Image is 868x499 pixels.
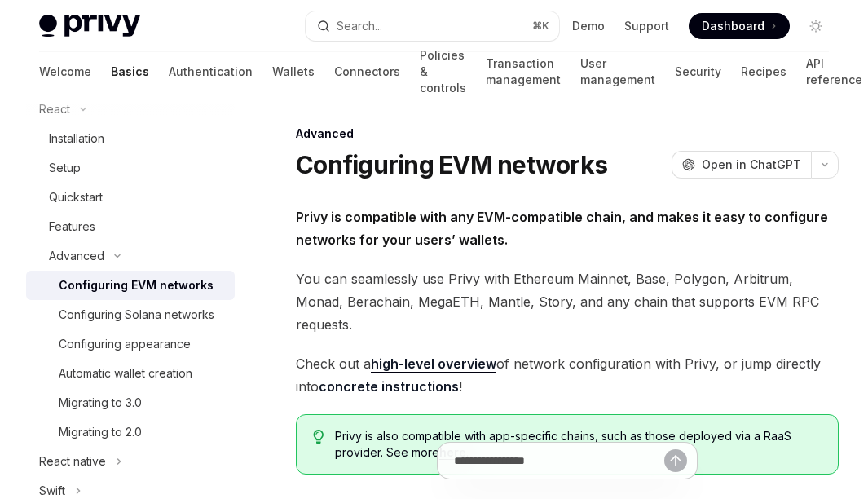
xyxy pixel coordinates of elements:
[296,126,839,142] div: Advanced
[59,364,192,383] div: Automatic wallet creation
[111,52,149,91] a: Basics
[532,20,549,33] span: ⌘ K
[26,388,235,417] a: Migrating to 3.0
[337,16,382,36] div: Search...
[702,157,801,173] span: Open in ChatGPT
[335,428,822,461] span: Privy is also compatible with app-specific chains, such as those deployed via a RaaS provider. Se...
[624,18,669,34] a: Support
[26,271,235,300] a: Configuring EVM networks
[26,300,235,329] a: Configuring Solana networks
[26,183,235,212] a: Quickstart
[26,417,235,447] a: Migrating to 2.0
[296,209,828,248] strong: Privy is compatible with any EVM-compatible chain, and makes it easy to configure networks for yo...
[49,158,81,178] div: Setup
[26,124,235,153] a: Installation
[296,352,839,398] span: Check out a of network configuration with Privy, or jump directly into !
[59,334,191,354] div: Configuring appearance
[49,246,104,266] div: Advanced
[26,329,235,359] a: Configuring appearance
[169,52,253,91] a: Authentication
[803,13,829,39] button: Toggle dark mode
[296,150,607,179] h1: Configuring EVM networks
[59,305,214,325] div: Configuring Solana networks
[39,15,140,38] img: light logo
[672,151,811,179] button: Open in ChatGPT
[334,52,400,91] a: Connectors
[39,452,106,471] div: React native
[59,422,142,442] div: Migrating to 2.0
[296,267,839,336] span: You can seamlessly use Privy with Ethereum Mainnet, Base, Polygon, Arbitrum, Monad, Berachain, Me...
[741,52,786,91] a: Recipes
[420,52,466,91] a: Policies & controls
[319,378,459,395] a: concrete instructions
[806,52,862,91] a: API reference
[689,13,790,39] a: Dashboard
[26,212,235,241] a: Features
[702,18,764,34] span: Dashboard
[371,355,496,373] a: high-level overview
[59,276,214,295] div: Configuring EVM networks
[313,430,324,444] svg: Tip
[664,449,687,472] button: Send message
[49,217,95,236] div: Features
[306,11,559,41] button: Search...⌘K
[49,129,104,148] div: Installation
[580,52,655,91] a: User management
[49,188,103,207] div: Quickstart
[26,359,235,388] a: Automatic wallet creation
[272,52,315,91] a: Wallets
[675,52,721,91] a: Security
[486,52,561,91] a: Transaction management
[572,18,605,34] a: Demo
[39,52,91,91] a: Welcome
[26,153,235,183] a: Setup
[59,393,142,413] div: Migrating to 3.0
